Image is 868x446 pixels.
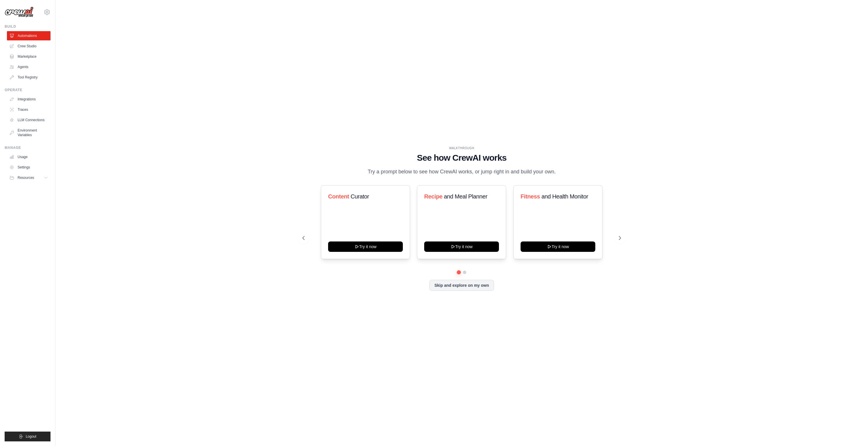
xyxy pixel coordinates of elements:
div: Build [5,24,50,29]
a: Automations [7,31,50,40]
a: Agents [7,62,50,72]
button: Logout [5,432,50,441]
span: Content [328,193,349,200]
button: Try it now [521,241,595,252]
button: Try it now [424,241,499,252]
span: and Health Monitor [541,193,588,200]
img: Logo [5,7,33,18]
a: Usage [7,152,50,162]
a: Crew Studio [7,42,50,51]
a: Integrations [7,95,50,104]
span: Fitness [521,193,540,200]
a: Marketplace [7,52,50,61]
div: Manage [5,145,50,150]
a: LLM Connections [7,115,50,125]
button: Skip and explore on my own [429,280,494,291]
span: Recipe [424,193,442,200]
span: and Meal Planner [444,193,487,200]
span: Curator [351,193,369,200]
h1: See how CrewAI works [302,153,621,163]
span: Logout [26,434,36,439]
p: Try a prompt below to see how CrewAI works, or jump right in and build your own. [365,168,559,176]
div: WALKTHROUGH [302,146,621,150]
iframe: Chat Widget [839,418,868,446]
div: Operate [5,88,50,92]
a: Settings [7,163,50,172]
button: Try it now [328,241,403,252]
a: Tool Registry [7,73,50,82]
button: Resources [7,173,50,182]
a: Environment Variables [7,126,50,140]
span: Resources [18,175,34,180]
a: Traces [7,105,50,114]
